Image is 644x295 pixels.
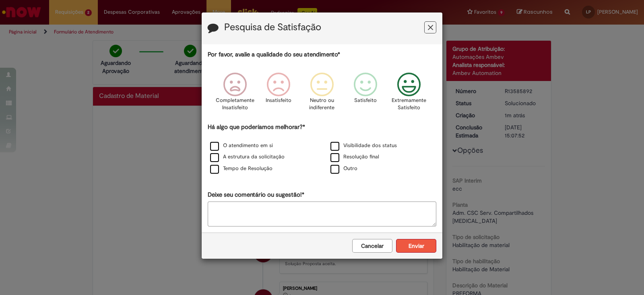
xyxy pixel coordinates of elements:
[258,66,299,122] div: Insatisfeito
[214,66,255,122] div: Completamente Insatisfeito
[266,97,291,104] p: Insatisfeito
[396,239,436,253] button: Enviar
[208,123,436,175] div: Há algo que poderíamos melhorar?*
[330,142,397,150] label: Visibilidade dos status
[388,66,429,122] div: Extremamente Satisfeito
[308,97,336,112] p: Neutro ou indiferente
[210,153,285,161] label: A estrutura da solicitação
[208,50,340,59] label: Por favor, avalie a qualidade do seu atendimento*
[330,165,357,172] label: Outro
[210,165,272,172] label: Tempo de Resolução
[392,97,426,112] p: Extremamente Satisfeito
[345,66,386,122] div: Satisfeito
[208,191,304,199] label: Deixe seu comentário ou sugestão!*
[354,97,377,104] p: Satisfeito
[301,66,343,122] div: Neutro ou indiferente
[210,142,273,150] label: O atendimento em si
[224,22,321,33] label: Pesquisa de Satisfação
[330,153,379,161] label: Resolução final
[352,239,392,253] button: Cancelar
[216,97,254,112] p: Completamente Insatisfeito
